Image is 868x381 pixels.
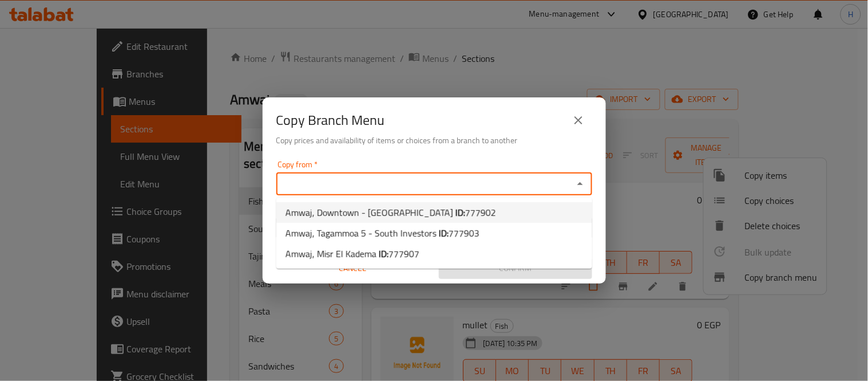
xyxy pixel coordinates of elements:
span: 777902 [465,204,496,221]
span: 777907 [389,245,419,262]
span: Amwaj, Downtown - [GEOGRAPHIC_DATA] [286,206,496,219]
span: Amwaj, Misr El Kadema [286,247,419,261]
button: Close [572,176,588,192]
span: 777903 [449,225,479,242]
button: close [565,107,592,134]
b: ID: [439,225,449,242]
span: Amwaj, Tagammoa 5 - South Investors [286,226,479,240]
span: Cancel [281,261,425,276]
b: ID: [455,204,465,221]
h6: Copy prices and availability of items or choices from a branch to another [276,134,592,147]
b: ID: [379,245,389,262]
h2: Copy Branch Menu [276,111,385,129]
